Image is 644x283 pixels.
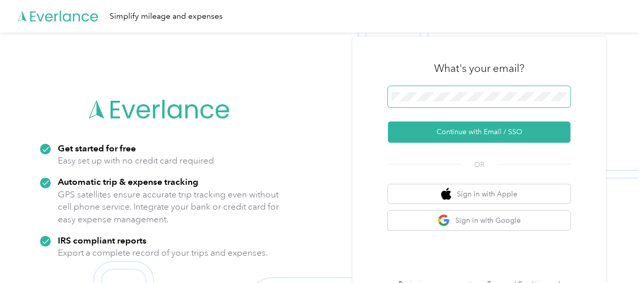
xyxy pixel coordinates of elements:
[434,61,524,75] h3: What's your email?
[438,214,450,227] img: google logo
[441,188,451,200] img: apple logo
[110,10,223,23] div: Simplify mileage and expenses
[58,235,147,246] strong: IRS compliant reports
[58,143,136,153] strong: Get started for free
[58,247,268,259] p: Export a complete record of your trips and expenses.
[388,211,570,230] button: google logoSign in with Google
[58,176,198,187] strong: Automatic trip & expense tracking
[388,122,570,143] button: Continue with Email / SSO
[58,188,279,226] p: GPS satellites ensure accurate trip tracking even without cell phone service. Integrate your bank...
[461,159,497,170] span: OR
[58,154,214,167] p: Easy set up with no credit card required
[388,184,570,204] button: apple logoSign in with Apple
